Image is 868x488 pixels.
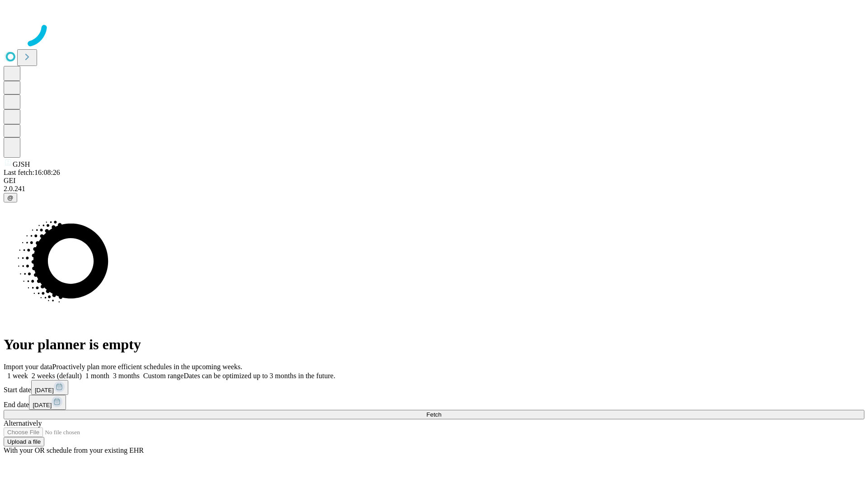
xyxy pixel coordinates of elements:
[7,194,14,201] span: @
[4,437,44,446] button: Upload a file
[4,419,42,427] span: Alternatively
[426,411,441,418] span: Fetch
[113,372,140,380] span: 3 months
[32,372,82,380] span: 2 weeks (default)
[33,402,52,408] span: [DATE]
[7,372,28,380] span: 1 week
[4,169,60,176] span: Last fetch: 16:08:26
[31,380,68,395] button: [DATE]
[4,395,864,410] div: End date
[35,387,54,394] span: [DATE]
[4,193,17,202] button: @
[4,336,864,353] h1: Your planner is empty
[184,372,335,380] span: Dates can be optimized up to 3 months in the future.
[4,363,52,371] span: Import your data
[4,185,864,193] div: 2.0.241
[13,160,30,168] span: GJSH
[143,372,184,380] span: Custom range
[4,380,864,395] div: Start date
[4,177,864,185] div: GEI
[4,410,864,419] button: Fetch
[4,446,144,454] span: With your OR schedule from your existing EHR
[85,372,109,380] span: 1 month
[29,395,66,410] button: [DATE]
[52,363,242,371] span: Proactively plan more efficient schedules in the upcoming weeks.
